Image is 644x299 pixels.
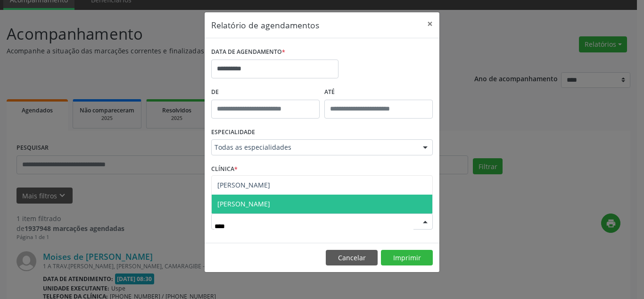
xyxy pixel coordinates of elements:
[211,125,255,140] label: ESPECIALIDADE
[211,19,319,31] h5: Relatório de agendamentos
[324,85,433,100] label: ATÉ
[381,250,433,266] button: Imprimir
[215,143,413,152] span: Todas as especialidades
[421,12,439,35] button: Close
[326,250,378,266] button: Cancelar
[211,85,320,100] label: De
[211,45,285,60] label: DATA DE AGENDAMENTO
[217,199,270,208] span: [PERSON_NAME]
[217,180,270,189] span: [PERSON_NAME]
[211,162,238,177] label: CLÍNICA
